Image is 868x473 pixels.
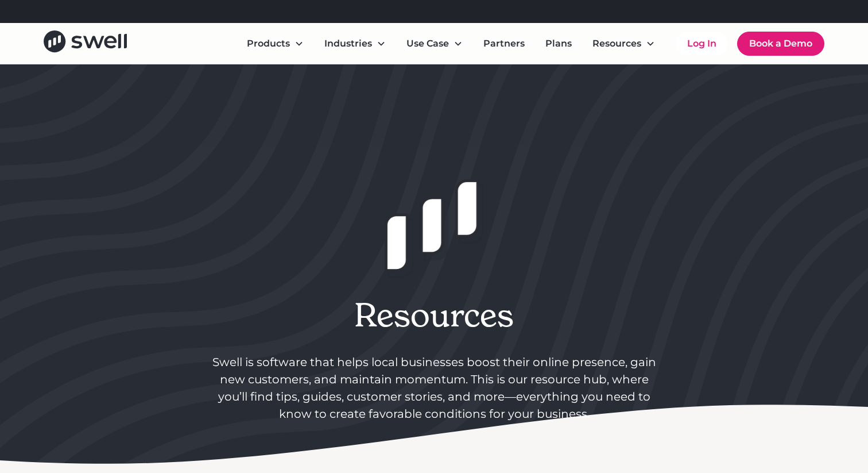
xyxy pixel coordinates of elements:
div: Industries [315,32,395,55]
div: Products [247,37,290,51]
p: Swell is software that helps local businesses boost their online presence, gain new customers, an... [73,353,795,422]
div: Resources [583,32,664,55]
a: Partners [474,32,534,55]
div: Use Case [406,37,449,51]
a: Log In [676,32,728,55]
div: Use Case [397,32,472,55]
h1: Resources [233,296,635,334]
div: Industries [324,37,372,51]
div: Products [238,32,313,55]
div: Resources [592,37,641,51]
a: Book a Demo [737,32,824,56]
a: home [44,30,127,56]
a: Plans [536,32,581,55]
